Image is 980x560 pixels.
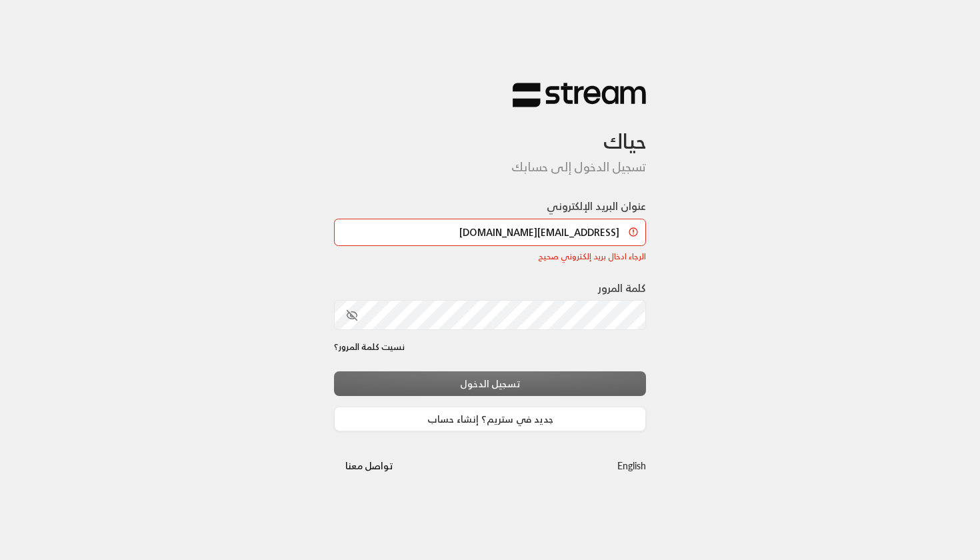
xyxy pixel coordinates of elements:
[334,219,646,246] input: اكتب بريدك الإلكتروني هنا
[334,108,646,154] h3: حياك
[513,82,646,108] img: Stream Logo
[334,160,646,175] h5: تسجيل الدخول إلى حسابك
[334,453,404,478] button: تواصل معنا
[547,198,646,214] label: عنوان البريد الإلكتروني
[598,280,646,296] label: كلمة المرور
[341,304,363,327] button: toggle password visibility
[334,250,646,263] div: الرجاء ادخال بريد إلكتروني صحيح
[334,457,404,474] a: تواصل معنا
[617,453,646,478] a: English
[334,407,646,431] a: جديد في ستريم؟ إنشاء حساب
[334,341,405,354] a: نسيت كلمة المرور؟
